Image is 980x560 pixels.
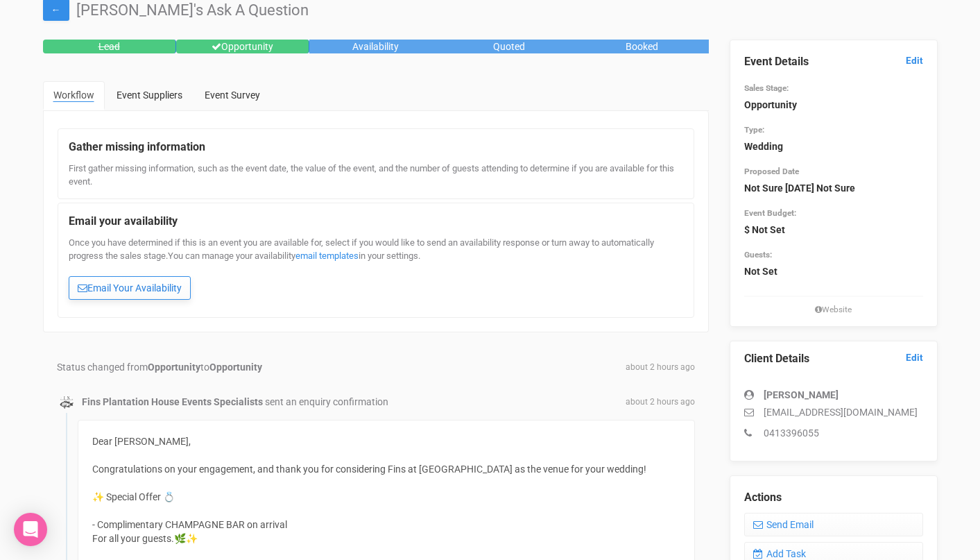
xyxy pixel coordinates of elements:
div: Booked [576,40,709,53]
small: Website [744,304,923,316]
div: First gather missing information, such as the event date, the value of the event, and the number ... [69,162,683,188]
small: Sales Stage: [744,83,789,93]
a: Event Suppliers [106,81,193,109]
h1: [PERSON_NAME]'s Ask A Question [43,2,938,19]
a: Send Email [744,513,923,536]
span: You can manage your availability in your settings. [168,251,420,261]
span: about 2 hours ago [626,396,695,408]
legend: Email your availability [69,214,683,230]
legend: Actions [744,490,923,506]
small: Type: [744,125,764,135]
strong: Opportunity [209,362,262,373]
strong: Wedding [744,141,783,152]
strong: Opportunity [148,362,200,373]
div: Lead [43,40,176,53]
span: about 2 hours ago [626,362,695,373]
a: Event Survey [194,81,270,109]
span: Status changed from to [57,362,262,373]
a: email templates [295,251,359,261]
legend: Event Details [744,54,923,70]
strong: Not Set [744,266,777,277]
span: sent an enquiry confirmation [265,396,388,407]
legend: Client Details [744,351,923,367]
strong: [PERSON_NAME] [764,389,839,400]
a: Edit [906,54,923,67]
div: Open Intercom Messenger [14,513,47,546]
legend: Gather missing information [69,139,683,155]
strong: $ Not Set [744,224,785,235]
strong: Opportunity [744,99,797,110]
p: [EMAIL_ADDRESS][DOMAIN_NAME] [744,405,923,419]
small: Event Budget: [744,208,796,218]
a: Workflow [43,81,105,110]
div: Availability [309,40,442,53]
a: Edit [906,351,923,364]
div: Opportunity [176,40,309,53]
small: Guests: [744,250,772,260]
small: Proposed Date [744,167,799,176]
div: Once you have determined if this is an event you are available for, select if you would like to s... [69,237,683,307]
strong: Fins Plantation House Events Specialists [82,396,263,407]
a: Email Your Availability [69,276,191,300]
div: Quoted [442,40,576,53]
p: 0413396055 [744,426,923,440]
strong: Not Sure [DATE] Not Sure [744,183,855,194]
img: data [60,396,74,409]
